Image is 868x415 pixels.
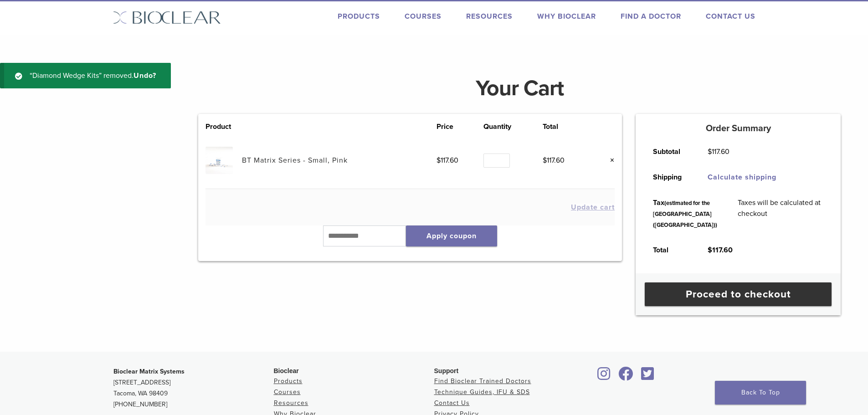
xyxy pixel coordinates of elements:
img: BT Matrix Series - Small, Pink [205,147,232,174]
bdi: 117.60 [708,246,733,255]
th: Total [642,237,697,263]
th: Shipping [642,164,697,190]
button: Apply coupon [406,225,497,246]
span: Support [434,367,459,374]
span: $ [708,147,712,156]
a: Courses [405,12,442,21]
bdi: 117.60 [708,147,729,156]
a: Bioclear [616,372,637,381]
span: Bioclear [274,367,299,374]
a: Find A Doctor [621,12,681,21]
a: Bioclear [595,372,614,381]
a: Products [338,12,380,21]
button: Update cart [571,204,615,211]
bdi: 117.60 [437,156,458,165]
th: Total [543,121,590,132]
a: BT Matrix Series - Small, Pink [242,156,348,165]
a: Technique Guides, IFU & SDS [434,388,530,396]
th: Subtotal [642,139,697,164]
small: (estimated for the [GEOGRAPHIC_DATA] ([GEOGRAPHIC_DATA])) [653,200,717,229]
a: Proceed to checkout [645,282,832,306]
span: $ [543,156,547,165]
th: Quantity [483,121,543,132]
a: Contact Us [434,399,470,407]
a: Contact Us [706,12,755,21]
a: Back To Top [715,381,806,405]
td: Taxes will be calculated at checkout [727,190,834,237]
a: Courses [274,388,301,396]
th: Price [437,121,483,132]
a: Find Bioclear Trained Doctors [434,377,531,385]
h5: Order Summary [636,123,841,134]
th: Product [205,121,242,132]
a: Resources [466,12,513,21]
p: [STREET_ADDRESS] Tacoma, WA 98409 [PHONE_NUMBER] [113,366,274,410]
h1: Your Cart [191,77,847,99]
a: Undo? [134,71,156,80]
span: $ [708,246,712,255]
bdi: 117.60 [543,156,565,165]
strong: Bioclear Matrix Systems [113,368,185,375]
th: Tax [642,190,727,237]
a: Products [274,377,303,385]
a: Why Bioclear [537,12,596,21]
a: Bioclear [638,372,657,381]
img: Bioclear [113,11,221,24]
a: Remove this item [603,154,615,166]
a: Resources [274,399,308,407]
a: Calculate shipping [708,173,776,182]
span: $ [437,156,441,165]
